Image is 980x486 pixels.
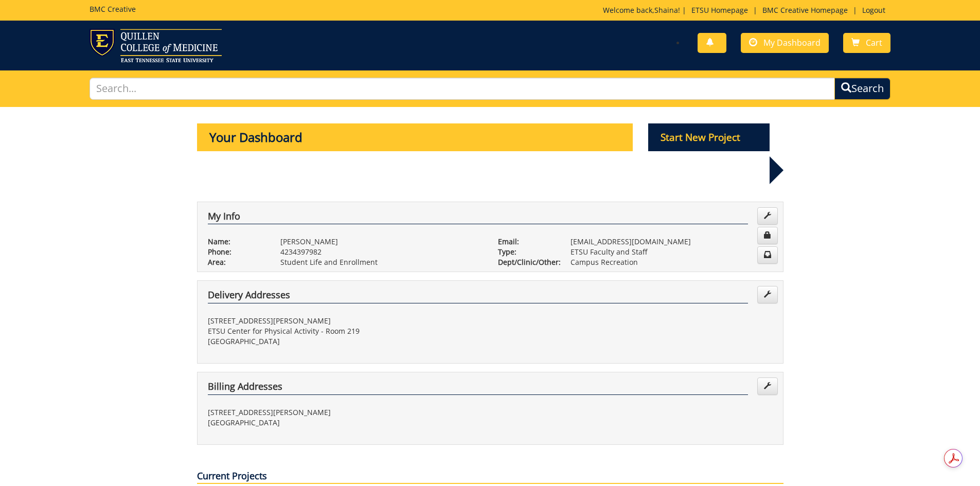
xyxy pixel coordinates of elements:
[498,247,555,257] p: Type:
[208,407,483,418] p: [STREET_ADDRESS][PERSON_NAME]
[571,247,773,257] p: ETSU Faculty and Staff
[654,5,678,15] a: Shaina
[208,418,483,428] p: [GEOGRAPHIC_DATA]
[208,247,265,257] p: Phone:
[197,123,633,151] p: Your Dashboard
[208,326,483,336] p: ETSU Center for Physical Activity - Room 219
[757,246,778,264] a: Change Communication Preferences
[648,123,770,151] p: Start New Project
[208,257,265,267] p: Area:
[208,336,483,347] p: [GEOGRAPHIC_DATA]
[757,5,853,15] a: BMC Creative Homepage
[498,257,555,267] p: Dept/Clinic/Other:
[843,33,890,53] a: Cart
[757,286,778,303] a: Edit Addresses
[208,211,748,225] h4: My Info
[866,37,882,48] span: Cart
[208,237,265,247] p: Name:
[834,78,890,100] button: Search
[857,5,890,15] a: Logout
[208,316,483,326] p: [STREET_ADDRESS][PERSON_NAME]
[603,5,890,15] p: Welcome back, ! | | |
[648,133,770,143] a: Start New Project
[571,237,773,247] p: [EMAIL_ADDRESS][DOMAIN_NAME]
[197,470,783,484] p: Current Projects
[280,257,483,267] p: Student Life and Enrollment
[757,207,778,225] a: Edit Info
[498,237,555,247] p: Email:
[208,382,748,395] h4: Billing Addresses
[741,33,829,53] a: My Dashboard
[90,78,835,100] input: Search...
[571,257,773,267] p: Campus Recreation
[686,5,753,15] a: ETSU Homepage
[757,377,778,395] a: Edit Addresses
[280,237,483,247] p: [PERSON_NAME]
[90,5,136,13] h5: BMC Creative
[757,227,778,244] a: Change Password
[280,247,483,257] p: 4234397982
[763,37,821,48] span: My Dashboard
[90,29,222,62] img: ETSU logo
[208,290,748,303] h4: Delivery Addresses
